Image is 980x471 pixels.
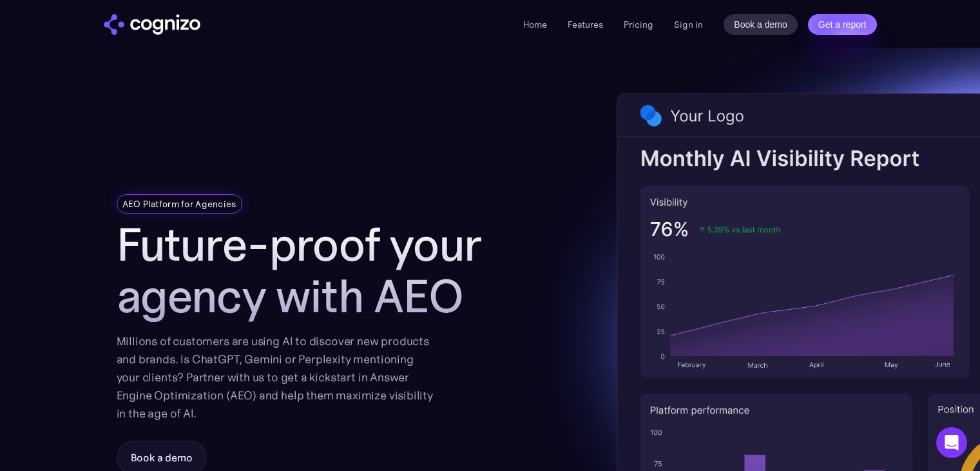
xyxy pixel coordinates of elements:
div: AEO Platform for Agencies [122,197,236,210]
a: home [104,14,200,35]
div: Open Intercom Messenger [936,427,967,458]
h1: Future-proof your agency with AEO [117,219,516,322]
a: Features [568,19,603,30]
div: Book a demo [131,450,193,465]
a: Book a demo [724,14,798,35]
a: Get a report [808,14,877,35]
a: Sign in [674,17,703,32]
a: Home [523,19,547,30]
div: Millions of customers are using AI to discover new products and brands. Is ChatGPT, Gemini or Per... [117,332,434,423]
a: Pricing [624,19,653,30]
img: cognizo logo [104,14,200,35]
